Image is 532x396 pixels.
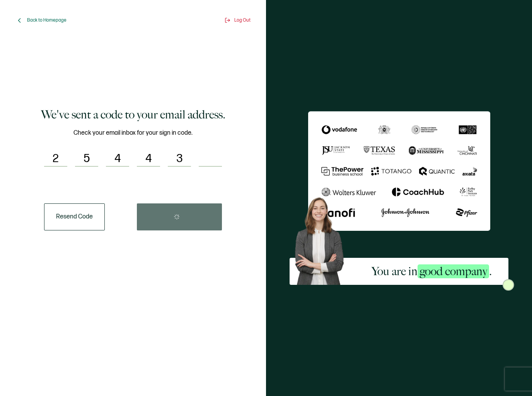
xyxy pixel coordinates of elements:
h1: We've sent a code to your email address. [41,107,225,122]
img: Sertifier Signup [503,279,514,291]
span: Back to Homepage [27,17,66,23]
img: Sertifier Signup - You are in <span class="strong-h">good company</span>. Hero [290,193,355,285]
span: good company [418,264,489,278]
span: Check your email inbox for your sign in code. [73,128,193,138]
img: Sertifier We've sent a code to your email address. [308,111,490,231]
h2: You are in . [372,264,492,279]
button: Resend Code [44,203,105,230]
span: Log Out [234,17,251,23]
